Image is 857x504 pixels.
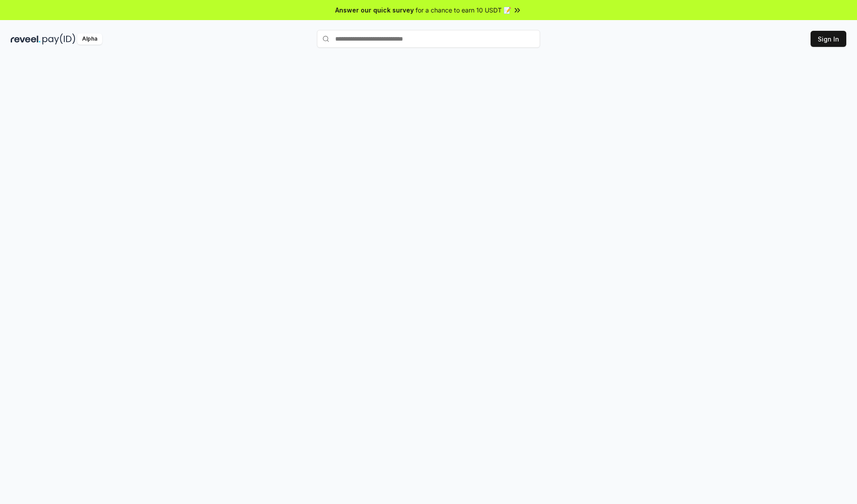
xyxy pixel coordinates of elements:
div: Alpha [77,33,102,45]
img: pay_id [42,33,75,45]
button: Sign In [811,31,846,47]
span: for a chance to earn 10 USDT 📝 [416,5,511,15]
span: Answer our quick survey [335,5,414,15]
img: reveel_dark [11,33,41,45]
